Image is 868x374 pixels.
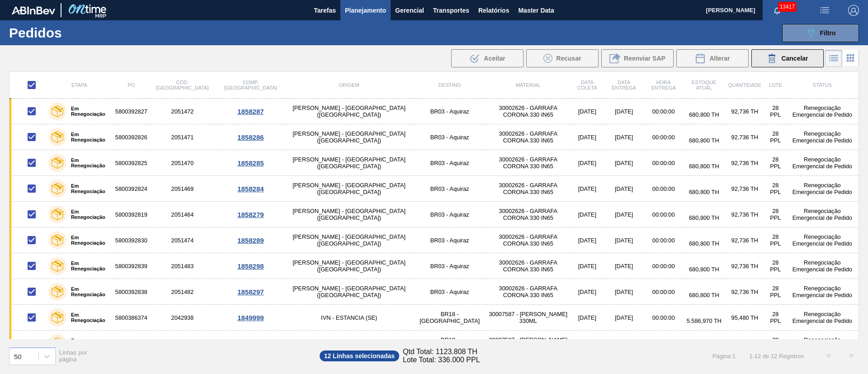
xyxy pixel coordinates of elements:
td: IVN - ESTANCIA (SE) [285,331,413,356]
td: Renegociação Emergencial de Pedido [786,331,859,356]
td: BR03 - Aquiraz [413,176,486,202]
a: Em Renegociação58003928392051483[PERSON_NAME] - [GEOGRAPHIC_DATA] ([GEOGRAPHIC_DATA])BR03 - Aquir... [9,253,859,279]
td: 00:00:00 [643,202,684,227]
div: 50 [14,352,22,360]
td: [PERSON_NAME] - [GEOGRAPHIC_DATA] ([GEOGRAPHIC_DATA]) [285,99,413,124]
span: Status [813,82,832,88]
button: Reenviar SAP [601,49,674,67]
td: 92,736 TH [725,253,765,279]
td: [PERSON_NAME] - [GEOGRAPHIC_DATA] ([GEOGRAPHIC_DATA]) [285,176,413,202]
td: [DATE] [570,253,604,279]
label: Em Renegociação [66,106,110,117]
td: 2042938 [149,305,216,331]
td: BR18 - [GEOGRAPHIC_DATA] [413,305,486,331]
span: Relatórios [478,5,509,16]
span: Estoque atual [692,80,717,90]
h1: Pedidos [9,28,144,38]
span: 680,800 TH [689,189,719,195]
span: Hora Entrega [651,80,676,90]
div: Cancelar Pedidos em Massa [751,49,824,67]
td: [PERSON_NAME] - [GEOGRAPHIC_DATA] ([GEOGRAPHIC_DATA]) [285,124,413,150]
td: BR03 - Aquiraz [413,99,486,124]
span: Data coleta [577,80,597,90]
button: Alterar [676,49,749,67]
td: [DATE] [570,176,604,202]
td: 28 PPL [765,305,786,331]
td: 28 PPL [765,279,786,305]
a: Em Renegociação58003928252051470[PERSON_NAME] - [GEOGRAPHIC_DATA] ([GEOGRAPHIC_DATA])BR03 - Aquir... [9,150,859,176]
td: 30002626 - GARRAFA CORONA 330 IN65 [486,150,570,176]
img: TNhmsLtSVTkK8tSr43FrP2fwEKptu5GPRR3wAAAABJRU5ErkJggg== [12,6,55,14]
td: [PERSON_NAME] - [GEOGRAPHIC_DATA] ([GEOGRAPHIC_DATA]) [285,279,413,305]
td: 2051474 [149,227,216,253]
td: 30007587 - [PERSON_NAME] 330ML [486,305,570,331]
td: BR03 - Aquiraz [413,124,486,150]
td: Renegociação Emergencial de Pedido [786,99,859,124]
td: BR03 - Aquiraz [413,227,486,253]
td: 00:00:00 [643,124,684,150]
a: Em Renegociação58003862892042907IVN - ESTANCIA (SE)BR18 - [GEOGRAPHIC_DATA]30007587 - [PERSON_NAM... [9,331,859,356]
td: 2051483 [149,253,216,279]
span: Data Entrega [612,80,636,90]
a: Em Renegociação58003928192051464[PERSON_NAME] - [GEOGRAPHIC_DATA] ([GEOGRAPHIC_DATA])BR03 - Aquir... [9,202,859,227]
span: Destino [439,82,461,88]
td: BR03 - Aquiraz [413,253,486,279]
div: 1849999 [217,314,284,322]
td: 5800386374 [114,305,149,331]
td: 2051472 [149,99,216,124]
label: Em Renegociação [66,209,110,220]
td: 2051482 [149,279,216,305]
td: 28 PPL [765,202,786,227]
a: Em Renegociação58003863742042938IVN - ESTANCIA (SE)BR18 - [GEOGRAPHIC_DATA]30007587 - [PERSON_NAM... [9,305,859,331]
a: Em Renegociação58003928272051472[PERSON_NAME] - [GEOGRAPHIC_DATA] ([GEOGRAPHIC_DATA])BR03 - Aquir... [9,99,859,124]
td: Renegociação Emergencial de Pedido [786,150,859,176]
td: 30002626 - GARRAFA CORONA 330 IN65 [486,253,570,279]
td: [DATE] [604,305,643,331]
span: Qtd Total: 1123.808 TH [403,348,477,356]
td: [DATE] [604,253,643,279]
td: [DATE] [604,227,643,253]
a: Em Renegociação58003928262051471[PERSON_NAME] - [GEOGRAPHIC_DATA] ([GEOGRAPHIC_DATA])BR03 - Aquir... [9,124,859,150]
button: < [817,345,840,367]
td: Renegociação Emergencial de Pedido [786,124,859,150]
span: 680,800 TH [689,214,719,221]
span: 5.586,970 TH [687,317,722,324]
td: 92,736 TH [725,202,765,227]
td: [DATE] [604,150,643,176]
span: Lote Total: 336.000 PPL [403,356,480,364]
td: Renegociação Emergencial de Pedido [786,176,859,202]
div: 1858286 [217,133,284,141]
td: 92,736 TH [725,227,765,253]
td: [DATE] [570,150,604,176]
td: [DATE] [570,305,604,331]
td: 00:00:00 [643,227,684,253]
td: 92,736 TH [725,99,765,124]
td: 30007587 - [PERSON_NAME] 330ML [486,331,570,356]
span: 680,800 TH [689,137,719,144]
td: 92,736 TH [725,176,765,202]
span: Cód. [GEOGRAPHIC_DATA] [156,80,208,90]
td: 28 PPL [765,150,786,176]
td: Renegociação Emergencial de Pedido [786,279,859,305]
button: Notificações [763,4,792,17]
td: 5800392819 [114,202,149,227]
span: 1 - 12 de 12 Registros [749,353,804,360]
span: Lote [769,82,782,88]
span: Comp. [GEOGRAPHIC_DATA] [224,80,277,90]
span: Página : 1 [712,353,736,360]
td: [PERSON_NAME] - [GEOGRAPHIC_DATA] ([GEOGRAPHIC_DATA]) [285,202,413,227]
span: Tarefas [314,5,336,16]
td: 5800392839 [114,253,149,279]
td: 2051471 [149,124,216,150]
a: Em Renegociação58003928302051474[PERSON_NAME] - [GEOGRAPHIC_DATA] ([GEOGRAPHIC_DATA])BR03 - Aquir... [9,227,859,253]
td: 92,736 TH [725,124,765,150]
button: Recusar [526,49,599,67]
span: Planejamento [345,5,386,16]
span: Gerencial [395,5,424,16]
td: 28 PPL [765,99,786,124]
td: [DATE] [604,279,643,305]
td: [DATE] [604,176,643,202]
td: [DATE] [604,124,643,150]
div: 1858289 [217,237,284,244]
td: [DATE] [604,202,643,227]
